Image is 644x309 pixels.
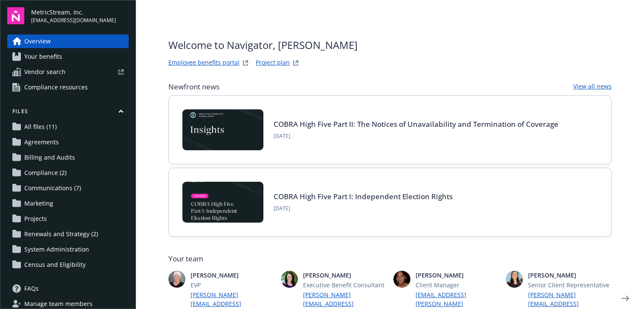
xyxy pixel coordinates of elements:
[24,120,57,134] span: All files (11)
[31,8,116,17] span: MetricStream, Inc.
[168,82,219,92] span: Newfront news
[573,82,612,92] a: View all news
[256,58,290,68] a: Project plan
[168,254,612,264] span: Your team
[24,243,89,256] span: System Administration
[24,65,66,79] span: Vendor search
[7,151,129,164] a: Billing and Audits
[24,282,39,295] span: FAQs
[303,271,387,280] span: [PERSON_NAME]
[7,80,129,94] a: Compliance resources
[24,181,81,195] span: Communications (7)
[281,271,298,288] img: photo
[274,132,558,140] span: [DATE]
[24,80,88,94] span: Compliance resources
[191,271,274,280] span: [PERSON_NAME]
[31,7,129,24] button: MetricStream, Inc.[EMAIL_ADDRESS][DOMAIN_NAME]
[168,271,185,288] img: photo
[274,205,453,212] span: [DATE]
[24,135,59,149] span: Agreements
[24,166,66,180] span: Compliance (2)
[31,17,116,24] span: [EMAIL_ADDRESS][DOMAIN_NAME]
[24,34,51,48] span: Overview
[528,271,612,280] span: [PERSON_NAME]
[240,58,251,68] a: striveWebsite
[7,7,24,24] img: navigator-logo.svg
[7,50,129,63] a: Your benefits
[416,280,499,289] span: Client Manager
[168,58,240,68] a: Employee benefits portal
[7,197,129,210] a: Marketing
[182,109,263,150] img: Card Image - EB Compliance Insights.png
[7,227,129,241] a: Renewals and Strategy (2)
[416,271,499,280] span: [PERSON_NAME]
[7,120,129,134] a: All files (11)
[618,292,632,305] a: Next
[291,58,301,68] a: projectPlanWebsite
[7,212,129,226] a: Projects
[7,65,129,79] a: Vendor search
[7,258,129,272] a: Census and Eligibility
[506,271,523,288] img: photo
[191,280,274,289] span: EVP
[24,50,62,63] span: Your benefits
[24,212,47,226] span: Projects
[274,192,453,201] a: COBRA High Five Part I: Independent Election Rights
[7,166,129,180] a: Compliance (2)
[528,280,612,289] span: Senior Client Representative
[393,271,410,288] img: photo
[7,135,129,149] a: Agreements
[24,258,86,272] span: Census and Eligibility
[7,181,129,195] a: Communications (7)
[24,227,98,241] span: Renewals and Strategy (2)
[182,182,263,223] img: BLOG-Card Image - Compliance - COBRA High Five Pt 1 07-18-25.jpg
[168,37,358,53] span: Welcome to Navigator , [PERSON_NAME]
[24,197,53,210] span: Marketing
[7,34,129,48] a: Overview
[274,119,558,129] a: COBRA High Five Part II: The Notices of Unavailability and Termination of Coverage
[24,151,75,164] span: Billing and Audits
[7,243,129,256] a: System Administration
[7,108,129,118] button: Files
[303,280,387,289] span: Executive Benefit Consultant
[7,282,129,295] a: FAQs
